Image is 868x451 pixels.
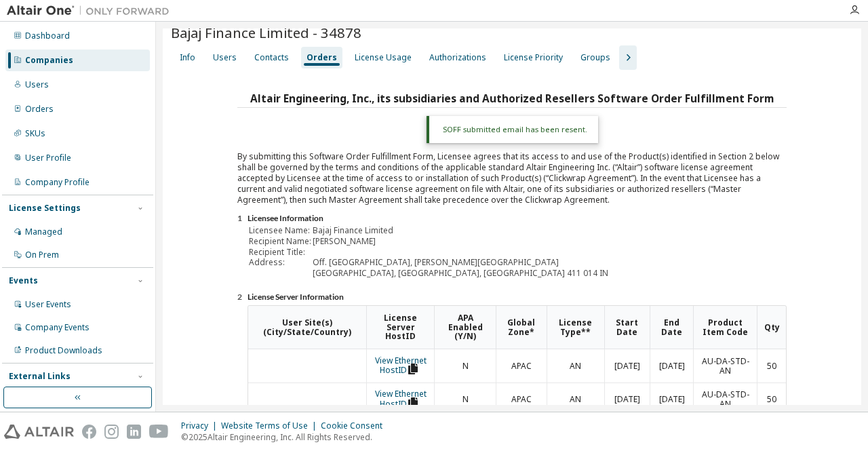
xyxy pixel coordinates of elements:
[25,153,71,163] div: User Profile
[547,306,604,349] th: License Type**
[580,52,610,63] div: Groups
[693,349,757,383] td: AU-DA-STD-AN
[171,23,361,42] span: Bajaj Finance Limited - 34878
[375,355,427,376] a: View Ethernet HostID
[604,383,650,416] td: [DATE]
[307,52,337,63] div: Orders
[650,349,693,383] td: [DATE]
[9,275,38,286] div: Events
[181,431,391,443] p: © 2025 Altair Engineering, Inc. All Rights Reserved.
[429,52,486,63] div: Authorizations
[9,203,81,214] div: License Settings
[25,250,59,260] div: On Prem
[547,383,604,416] td: AN
[181,420,221,431] div: Privacy
[604,349,650,383] td: [DATE]
[650,383,693,416] td: [DATE]
[313,258,608,267] td: Off. [GEOGRAPHIC_DATA], [PERSON_NAME][GEOGRAPHIC_DATA]
[25,79,49,90] div: Users
[313,237,608,246] td: [PERSON_NAME]
[757,349,786,383] td: 50
[249,226,311,235] td: Licensee Name:
[249,237,311,246] td: Recipient Name:
[313,269,608,278] td: [GEOGRAPHIC_DATA], [GEOGRAPHIC_DATA], [GEOGRAPHIC_DATA] 411 014 IN
[321,420,391,431] div: Cookie Consent
[127,425,141,439] img: linkedin.svg
[237,89,787,108] h3: Altair Engineering, Inc., its subsidiaries and Authorized Resellers Software Order Fulfillment Form
[248,305,787,444] div: *Global Zones: =[GEOGRAPHIC_DATA], =[GEOGRAPHIC_DATA], =Asia/[GEOGRAPHIC_DATA] **License Types: -...
[757,306,786,349] th: Qty
[496,306,547,349] th: Global Zone*
[149,425,169,439] img: youtube.svg
[254,52,289,63] div: Contacts
[434,306,496,349] th: APA Enabled (Y/N)
[4,425,74,439] img: altair_logo.svg
[82,425,96,439] img: facebook.svg
[248,214,787,224] li: Licensee Information
[25,345,102,356] div: Product Downloads
[504,52,563,63] div: License Priority
[366,306,434,349] th: License Server HostID
[313,226,608,235] td: Bajaj Finance Limited
[25,31,70,41] div: Dashboard
[496,383,547,416] td: APAC
[434,349,496,383] td: N
[248,292,787,303] li: License Server Information
[434,383,496,416] td: N
[25,177,90,188] div: Company Profile
[355,52,412,63] div: License Usage
[9,371,71,382] div: External Links
[249,248,311,257] td: Recipient Title:
[604,306,650,349] th: Start Date
[25,104,54,115] div: Orders
[213,52,237,63] div: Users
[7,4,176,18] img: Altair One
[180,52,195,63] div: Info
[547,349,604,383] td: AN
[25,299,71,310] div: User Events
[25,227,62,237] div: Managed
[25,55,73,66] div: Companies
[25,322,90,333] div: Company Events
[104,425,119,439] img: instagram.svg
[25,128,45,139] div: SKUs
[248,306,366,349] th: User Site(s) (City/State/Country)
[693,306,757,349] th: Product Item Code
[757,383,786,416] td: 50
[693,383,757,416] td: AU-DA-STD-AN
[375,388,427,410] a: View Ethernet HostID
[496,349,547,383] td: APAC
[650,306,693,349] th: End Date
[427,116,598,143] div: SOFF submitted email has been resent.
[249,258,311,267] td: Address:
[221,420,321,431] div: Website Terms of Use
